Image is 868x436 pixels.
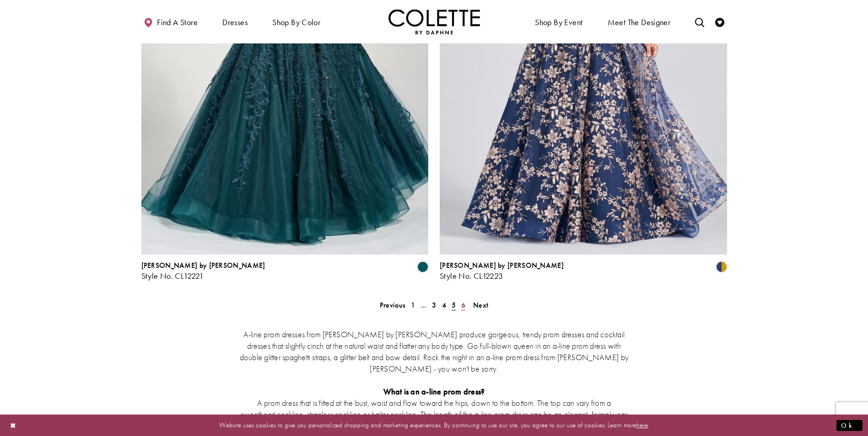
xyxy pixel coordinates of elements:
[440,261,564,270] span: [PERSON_NAME] by [PERSON_NAME]
[442,300,446,310] span: 4
[421,300,427,310] span: ...
[605,9,673,34] a: Meet the designer
[836,420,863,431] button: Submit Dialog
[713,9,727,34] a: Check Wishlist
[693,9,706,34] a: Toggle search
[157,18,198,27] span: Find a store
[452,300,456,310] span: 5
[535,18,582,27] span: Shop By Event
[449,298,458,312] span: Current page
[141,261,265,270] span: [PERSON_NAME] by [PERSON_NAME]
[141,271,204,281] span: Style No. CL12221
[458,298,468,312] a: 6
[240,397,629,431] p: A prom dress that is fitted at the bust, waist and flow toward the hips, down to the bottom. The ...
[270,9,323,34] span: Shop by color
[377,298,408,312] a: Prev Page
[411,300,415,310] span: 1
[417,261,428,272] i: Spruce
[141,9,200,34] a: Find a store
[533,9,585,34] span: Shop By Event
[440,261,564,281] div: Colette by Daphne Style No. CL12223
[388,9,480,34] img: Colette by Daphne
[439,298,449,312] a: 4
[716,261,727,272] i: Navy Blue/Gold
[461,300,465,310] span: 6
[240,329,629,374] p: A-line prom dresses from [PERSON_NAME] by [PERSON_NAME] produce gorgeous, trendy prom dresses and...
[473,300,488,310] span: Next
[388,9,480,34] a: Visit Home Page
[141,261,265,281] div: Colette by Daphne Style No. CL12221
[222,18,248,27] span: Dresses
[66,419,802,431] p: Website uses cookies to give you personalized shopping and marketing experiences. By continuing t...
[418,298,430,312] a: ...
[383,386,485,397] strong: What is an a-line prom dress?
[432,300,436,310] span: 3
[380,300,405,310] span: Previous
[636,420,648,430] a: here
[440,271,503,281] span: Style No. CL12223
[272,18,320,27] span: Shop by color
[220,9,250,34] span: Dresses
[470,298,491,312] a: Next Page
[408,298,418,312] a: 1
[429,298,439,312] a: 3
[5,417,21,433] button: Close Dialog
[608,18,671,27] span: Meet the designer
